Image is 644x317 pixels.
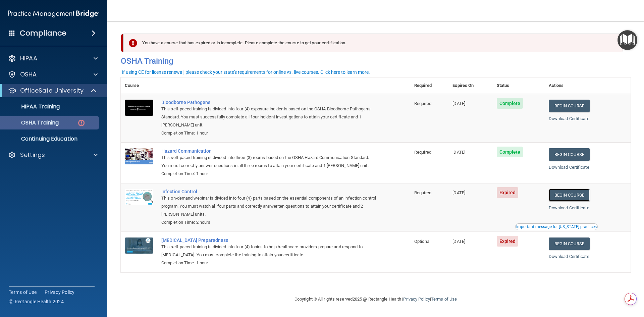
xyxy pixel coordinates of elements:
p: OSHA [20,70,37,78]
button: If using CE for license renewal, please check your state's requirements for online vs. live cours... [121,69,371,75]
th: Actions [545,77,631,94]
p: HIPAA Training [4,103,60,110]
div: This self-paced training is divided into four (4) exposure incidents based on the OSHA Bloodborne... [161,105,377,129]
a: Begin Course [549,189,590,201]
a: Begin Course [549,100,590,112]
h4: Compliance [20,29,66,38]
button: Open Resource Center [618,30,637,50]
span: Expired [497,187,519,198]
a: [MEDICAL_DATA] Preparedness [161,237,377,243]
span: Required [414,150,431,155]
span: [DATE] [452,150,465,155]
th: Expires On [448,77,492,94]
span: Ⓒ Rectangle Health 2024 [9,298,64,305]
div: Completion Time: 1 hour [161,170,377,178]
div: This on-demand webinar is divided into four (4) parts based on the essential components of an inf... [161,194,377,218]
img: PMB logo [8,7,99,20]
a: Terms of Use [9,289,37,296]
a: Settings [8,151,98,159]
p: Settings [20,151,45,159]
div: This self-paced training is divided into four (4) topics to help healthcare providers prepare and... [161,243,377,259]
span: [DATE] [452,101,465,106]
a: Terms of Use [431,297,457,302]
span: Required [414,190,431,195]
h4: OSHA Training [121,56,631,66]
div: Completion Time: 1 hour [161,129,377,137]
span: Expired [497,236,519,247]
p: Continuing Education [4,136,96,142]
button: Read this if you are a dental practitioner in the state of CA [515,223,598,230]
div: You have a course that has expired or is incomplete. Please complete the course to get your certi... [123,34,623,52]
p: OfficeSafe University [20,87,84,95]
div: Important message for [US_STATE] practices [516,225,597,229]
a: Download Certificate [549,205,589,210]
a: OSHA [8,70,98,78]
p: HIPAA [20,54,37,62]
a: HIPAA [8,54,98,62]
img: exclamation-circle-solid-danger.72ef9ffc.png [129,39,137,47]
img: danger-circle.6113f641.png [77,119,86,127]
span: Complete [497,147,523,157]
a: Begin Course [549,237,590,250]
a: Privacy Policy [403,297,430,302]
span: Required [414,101,431,106]
th: Required [410,77,448,94]
a: Download Certificate [549,116,589,121]
a: Hazard Communication [161,148,377,154]
a: OfficeSafe University [8,87,97,95]
span: Complete [497,98,523,109]
a: Begin Course [549,148,590,161]
div: If using CE for license renewal, please check your state's requirements for online vs. live cours... [122,70,370,74]
div: This self-paced training is divided into three (3) rooms based on the OSHA Hazard Communication S... [161,154,377,170]
span: Optional [414,239,430,244]
a: Download Certificate [549,165,589,170]
span: [DATE] [452,190,465,195]
th: Status [493,77,545,94]
a: Download Certificate [549,254,589,259]
span: [DATE] [452,239,465,244]
div: Completion Time: 1 hour [161,259,377,267]
th: Course [121,77,157,94]
a: Privacy Policy [45,289,75,296]
div: Copyright © All rights reserved 2025 @ Rectangle Health | | [253,288,498,310]
p: OSHA Training [4,119,59,126]
a: Bloodborne Pathogens [161,100,377,105]
a: Infection Control [161,189,377,194]
div: Completion Time: 2 hours [161,218,377,226]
